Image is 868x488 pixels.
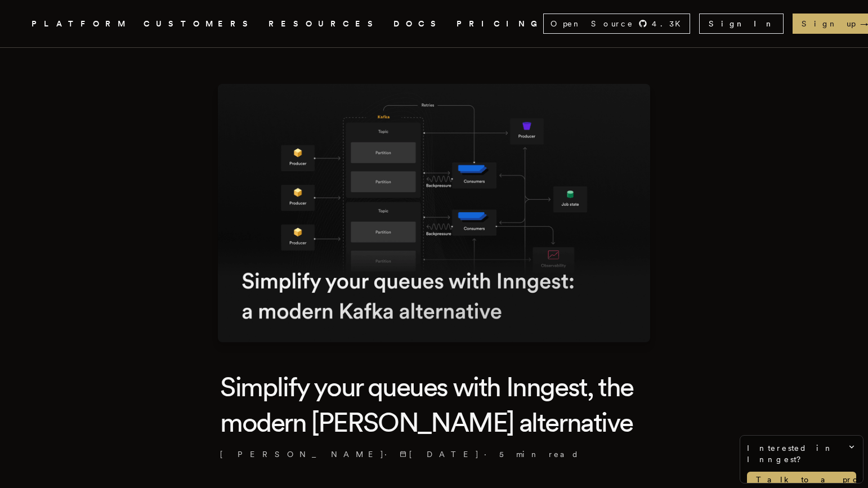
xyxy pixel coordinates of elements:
[220,449,648,460] p: [PERSON_NAME] · ·
[220,369,648,440] h1: Simplify your queues with Inngest, the modern [PERSON_NAME] alternative
[499,449,579,460] span: 5 min read
[747,442,856,465] span: Interested in Inngest?
[269,17,380,31] button: RESOURCES
[218,84,650,342] img: Featured image for Simplify your queues with Inngest, the modern Kafka alternative blog post
[393,17,443,31] a: DOCS
[400,449,480,460] span: [DATE]
[652,18,687,29] span: 4.3 K
[32,17,130,31] button: PLATFORM
[144,17,255,31] a: CUSTOMERS
[747,472,856,487] a: Talk to a product expert
[551,18,634,29] span: Open Source
[457,17,543,31] a: PRICING
[699,14,784,34] a: Sign In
